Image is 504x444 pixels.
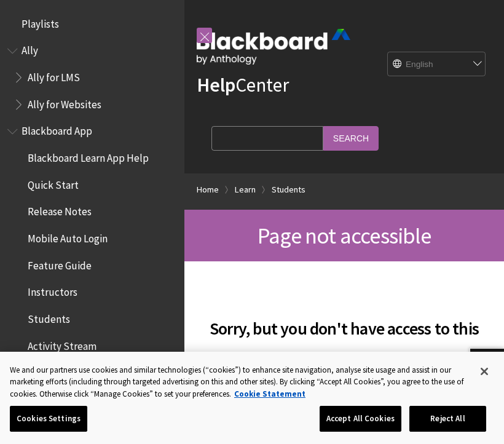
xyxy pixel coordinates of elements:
[10,406,87,432] button: Cookies Settings
[7,14,177,34] nav: Book outline for Playlists
[28,336,96,352] span: Activity Stream
[22,14,59,30] span: Playlists
[235,182,256,197] a: Learn
[28,202,92,218] span: Release Notes
[7,41,177,115] nav: Book outline for Anthology Ally Help
[28,148,149,164] span: Blackboard Learn App Help
[320,406,401,432] button: Accept All Cookies
[28,309,70,325] span: Students
[323,126,379,150] input: Search
[197,73,235,97] strong: Help
[28,228,108,245] span: Mobile Auto Login
[258,221,431,250] span: Page not accessible
[197,29,350,65] img: Blackboard by Anthology
[197,73,289,97] a: HelpCenter
[197,182,219,197] a: Home
[28,175,79,191] span: Quick Start
[272,182,305,197] a: Students
[22,41,38,57] span: Ally
[234,389,305,399] a: More information about your privacy, opens in a new tab
[209,301,479,367] h2: Sorry, but you don't have access to this page.
[388,52,486,77] select: Site Language Selector
[471,358,498,385] button: Close
[10,364,469,400] div: We and our partners use cookies and similar technologies (“cookies”) to enhance site navigation, ...
[22,121,92,138] span: Blackboard App
[28,94,101,111] span: Ally for Websites
[409,406,486,432] button: Reject All
[28,282,77,299] span: Instructors
[28,67,80,84] span: Ally for LMS
[28,255,92,272] span: Feature Guide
